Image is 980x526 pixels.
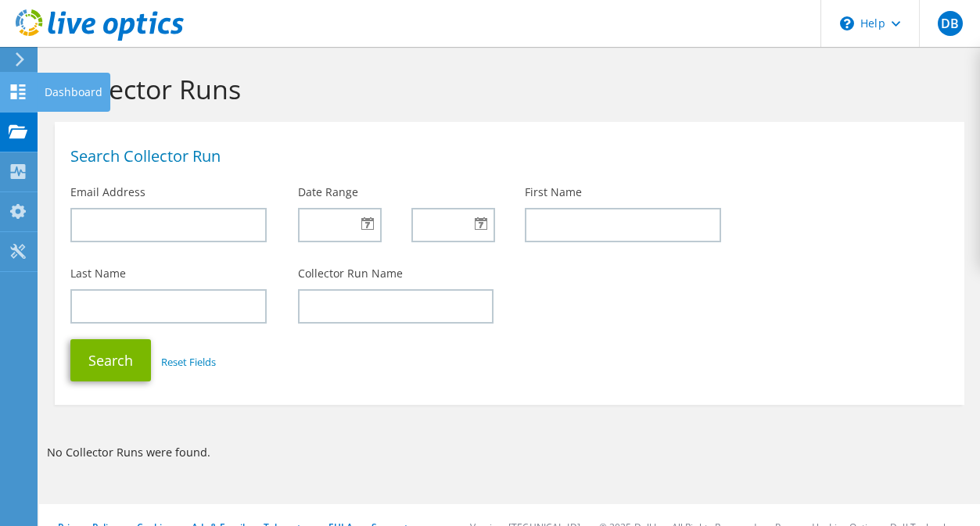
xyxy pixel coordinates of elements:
label: Email Address [70,184,145,200]
h1: Collector Runs [63,73,949,106]
h1: Search Collector Run [70,148,941,164]
button: Search [70,339,151,381]
label: Date Range [298,184,358,200]
label: Last Name [70,266,126,281]
div: Dashboard [37,73,110,112]
svg: \n [840,16,854,30]
a: Reset Fields [161,355,216,369]
label: First Name [525,184,582,200]
label: Collector Run Name [298,266,403,281]
span: DB [938,11,963,36]
p: No Collector Runs were found. [47,444,972,461]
